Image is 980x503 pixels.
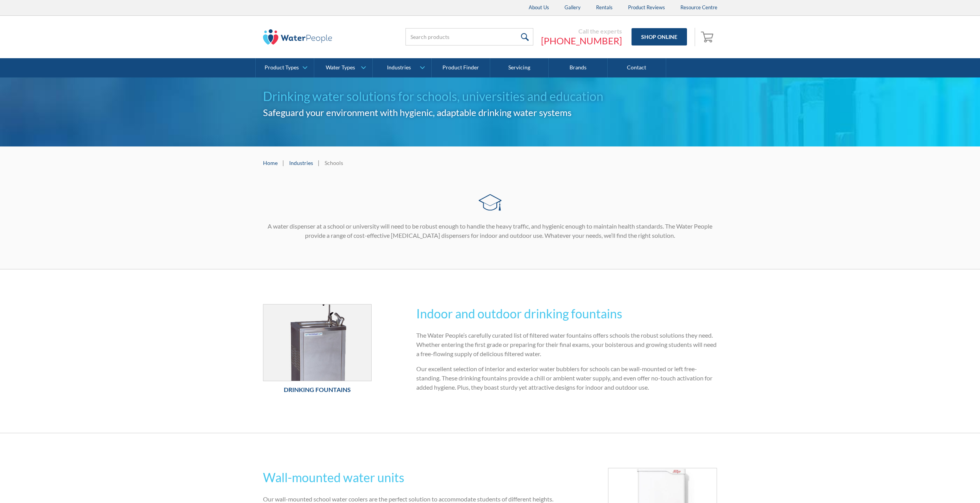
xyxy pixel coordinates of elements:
[608,58,666,77] a: Contact
[263,304,372,381] img: Drinking Fountains
[373,58,431,77] a: Industries
[325,159,343,167] div: Schools
[701,30,715,43] img: shopping cart
[263,159,278,167] a: Home
[263,222,717,240] p: A water dispenser at a school or university will need to be robust enough to handle the heavy tra...
[263,87,717,106] h1: Drinking water solutions for schools, universities and education
[263,304,372,398] a: Drinking FountainsDrinking Fountains
[314,58,372,77] a: Water Types
[317,158,321,167] div: |
[263,385,372,394] h6: Drinking Fountains
[632,28,687,45] a: Shop Online
[416,364,717,392] p: Our excellent selection of interior and exterior water bubblers for schools can be wall-mounted o...
[326,64,355,71] div: Water Types
[432,58,490,77] a: Product Finder
[263,468,564,487] h2: Wall-mounted water units
[541,27,622,35] div: Call the experts
[289,159,313,167] a: Industries
[490,58,549,77] a: Servicing
[549,58,607,77] a: Brands
[416,331,717,358] p: The Water People’s carefully curated list of filtered water fountains offers schools the robust s...
[281,158,285,167] div: |
[699,28,717,46] a: Open cart
[416,304,717,323] h2: Indoor and outdoor drinking fountains
[256,58,314,77] a: Product Types
[541,35,622,47] a: [PHONE_NUMBER]
[263,106,717,119] h2: Safeguard your environment with hygienic, adaptable drinking water systems
[263,29,332,45] img: The Water People
[265,64,299,71] div: Product Types
[405,28,533,45] input: Search products
[387,64,411,71] div: Industries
